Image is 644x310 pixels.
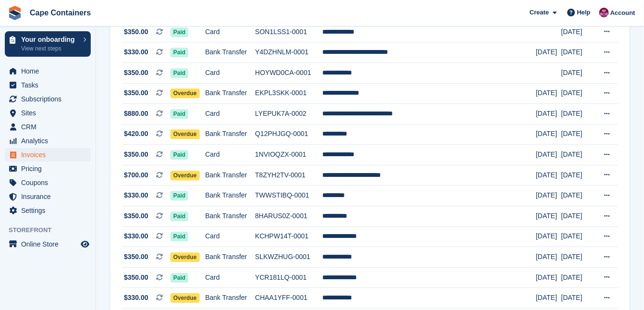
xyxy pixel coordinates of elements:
span: Analytics [21,134,79,148]
a: menu [5,106,91,120]
span: Overdue [170,88,200,98]
p: Your onboarding [21,36,78,43]
td: [DATE] [536,145,561,165]
a: Your onboarding View next steps [5,31,91,57]
td: [DATE] [561,206,594,227]
span: Invoices [21,148,79,161]
span: $350.00 [124,68,148,78]
td: Bank Transfer [205,42,255,63]
span: Paid [170,232,188,241]
span: $350.00 [124,211,148,221]
a: menu [5,120,91,134]
td: Bank Transfer [205,247,255,268]
td: [DATE] [536,165,561,186]
span: $350.00 [124,149,148,160]
span: CRM [21,120,79,134]
td: EKPL3SKK-0001 [255,83,322,104]
td: 8HARUS0Z-0001 [255,206,322,227]
td: [DATE] [561,226,594,247]
td: KCHPW14T-0001 [255,226,322,247]
td: [DATE] [536,267,561,288]
a: menu [5,190,91,203]
span: Paid [170,150,188,160]
a: menu [5,204,91,217]
td: Y4DZHNLM-0001 [255,42,322,63]
span: Sites [21,106,79,120]
td: [DATE] [536,247,561,268]
p: View next steps [21,44,78,53]
td: LYEPUK7A-0002 [255,104,322,124]
td: SLKWZHUG-0001 [255,247,322,268]
td: [DATE] [561,124,594,145]
a: Cape Containers [26,5,95,21]
span: Home [21,64,79,78]
td: YCR181LQ-0001 [255,267,322,288]
span: $330.00 [124,190,148,200]
td: Bank Transfer [205,124,255,145]
td: [DATE] [536,226,561,247]
td: Card [205,22,255,42]
td: [DATE] [536,186,561,206]
span: Overdue [170,293,200,303]
span: $350.00 [124,273,148,283]
img: stora-icon-8386f47178a22dfd0bd8f6a31ec36ba5ce8667c1dd55bd0f319d3a0aa187defe.svg [8,6,22,20]
span: Help [577,8,591,17]
td: TWWSTIBQ-0001 [255,186,322,206]
span: $420.00 [124,129,148,139]
td: [DATE] [561,247,594,268]
span: Subscriptions [21,92,79,106]
td: [DATE] [561,83,594,104]
td: [DATE] [561,62,594,83]
span: Online Store [21,237,79,251]
td: 1NVIOQZX-0001 [255,145,322,165]
td: [DATE] [561,104,594,124]
td: [DATE] [536,42,561,63]
td: [DATE] [536,104,561,124]
span: $330.00 [124,47,148,57]
span: Paid [170,68,188,78]
td: Bank Transfer [205,186,255,206]
td: [DATE] [561,42,594,63]
span: Paid [170,48,188,57]
td: T8ZYH2TV-0001 [255,165,322,186]
img: Matt Dollisson [599,8,609,17]
td: [DATE] [536,83,561,104]
span: $880.00 [124,109,148,119]
span: $700.00 [124,170,148,180]
td: Bank Transfer [205,206,255,227]
td: SON1LSS1-0001 [255,22,322,42]
td: [DATE] [561,186,594,206]
a: menu [5,92,91,106]
span: Paid [170,27,188,37]
td: Card [205,62,255,83]
a: menu [5,176,91,189]
td: Card [205,267,255,288]
span: Overdue [170,129,200,139]
td: [DATE] [561,165,594,186]
a: menu [5,78,91,92]
span: Tasks [21,78,79,92]
span: $330.00 [124,293,148,303]
td: [DATE] [561,288,594,309]
td: [DATE] [561,145,594,165]
a: menu [5,237,91,251]
a: menu [5,162,91,175]
span: Overdue [170,171,200,180]
a: menu [5,134,91,148]
td: [DATE] [536,124,561,145]
td: Card [205,145,255,165]
a: Preview store [79,238,91,250]
span: Overdue [170,252,200,262]
span: $330.00 [124,231,148,241]
span: Account [610,8,635,18]
span: Paid [170,211,188,221]
a: menu [5,64,91,78]
td: [DATE] [561,22,594,42]
span: $350.00 [124,88,148,98]
td: HOYWD0CA-0001 [255,62,322,83]
span: Pricing [21,162,79,175]
td: Bank Transfer [205,288,255,309]
td: Bank Transfer [205,83,255,104]
span: Paid [170,273,188,283]
td: Card [205,226,255,247]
